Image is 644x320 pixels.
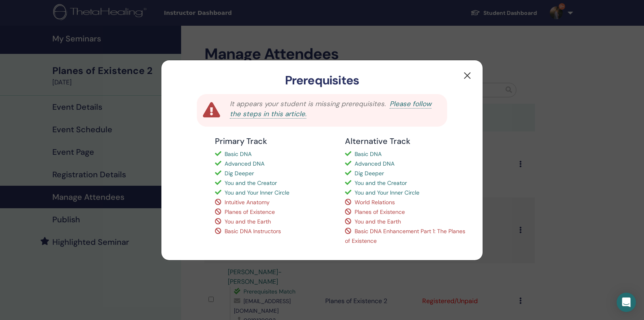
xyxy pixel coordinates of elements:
[225,208,275,215] span: Planes of Existence
[225,160,264,167] span: Advanced DNA
[355,160,394,167] span: Advanced DNA
[230,99,431,119] a: Please follow the steps in this article.
[225,228,281,235] span: Basic DNA Instructors
[225,199,270,206] span: Intuitive Anatomy
[355,150,382,158] span: Basic DNA
[355,179,407,187] span: You and the Creator
[230,99,386,108] span: It appears your student is missing prerequisites.
[355,218,401,225] span: You and the Earth
[225,179,277,187] span: You and the Creator
[355,199,395,206] span: World Relations
[225,170,254,177] span: Dig Deeper
[355,189,419,196] span: You and Your Inner Circle
[355,170,384,177] span: Dig Deeper
[345,228,465,244] span: Basic DNA Enhancement Part 1: The Planes of Existence
[355,208,405,215] span: Planes of Existence
[345,136,465,146] h4: Alternative Track
[617,293,636,312] div: Open Intercom Messenger
[225,218,271,225] span: You and the Earth
[174,73,470,88] h3: Prerequisites
[225,189,289,196] span: You and Your Inner Circle
[215,136,335,146] h4: Primary Track
[225,150,252,158] span: Basic DNA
